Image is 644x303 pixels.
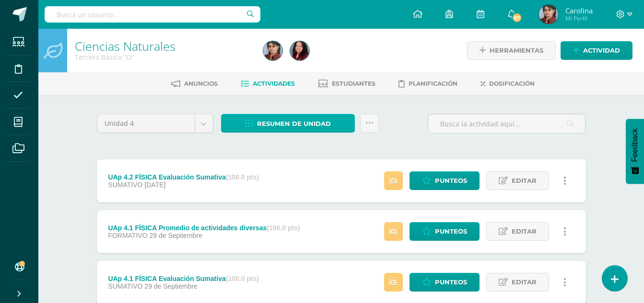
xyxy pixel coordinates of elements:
h1: Ciencias Naturales [75,39,252,53]
strong: (100.0 pts) [226,173,259,181]
span: Punteos [435,223,467,240]
a: Resumen de unidad [221,114,355,133]
span: FORMATIVO [108,232,147,239]
input: Busca la actividad aquí... [428,114,585,133]
span: Resumen de unidad [257,115,331,133]
span: [DATE] [144,181,165,189]
span: Carolina [565,6,593,15]
a: Anuncios [171,76,218,91]
span: Feedback [631,128,639,162]
img: 9b956cc9a4babd20fca20b167a45774d.png [263,41,282,60]
div: UAp 4.2 FÍSICA Evaluación Sumativa [108,173,259,181]
span: Unidad 4 [105,114,187,133]
span: Editar [512,172,537,190]
a: Punteos [410,222,480,241]
span: Actividad [583,42,620,59]
img: 9b956cc9a4babd20fca20b167a45774d.png [539,5,558,24]
div: Tercero Básico 'D' [75,53,252,62]
a: Dosificación [480,76,535,91]
span: Punteos [435,172,467,190]
a: Unidad 4 [97,114,213,133]
span: 57 [512,12,522,23]
div: UAp 4.1 FÍSICA Evaluación Sumativa [108,275,259,282]
span: Anuncios [184,80,218,87]
a: Punteos [410,171,480,190]
a: Actividades [241,76,295,91]
span: Actividades [253,80,295,87]
div: UAp 4.1 FÍSICA Promedio de actividades diversas [108,224,300,232]
strong: (100.0 pts) [267,224,300,232]
span: 29 de Septiembre [149,232,202,239]
span: Planificación [409,80,457,87]
img: d1a1e1938b2129473632f39149ad8a41.png [290,41,309,60]
span: Herramientas [490,42,543,59]
a: Ciencias Naturales [75,38,176,54]
span: SUMATIVO [108,282,142,290]
span: Punteos [435,273,467,291]
span: Mi Perfil [565,14,593,22]
input: Busca un usuario... [45,6,260,22]
span: Editar [512,273,537,291]
span: 29 de Septiembre [144,282,198,290]
a: Herramientas [467,41,556,60]
span: Dosificación [489,80,535,87]
button: Feedback - Mostrar encuesta [626,119,644,184]
span: SUMATIVO [108,181,142,189]
a: Punteos [410,273,480,292]
span: Editar [512,223,537,240]
a: Actividad [561,41,632,60]
a: Estudiantes [318,76,375,91]
span: Estudiantes [332,80,375,87]
a: Planificación [398,76,457,91]
strong: (100.0 pts) [226,275,259,282]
